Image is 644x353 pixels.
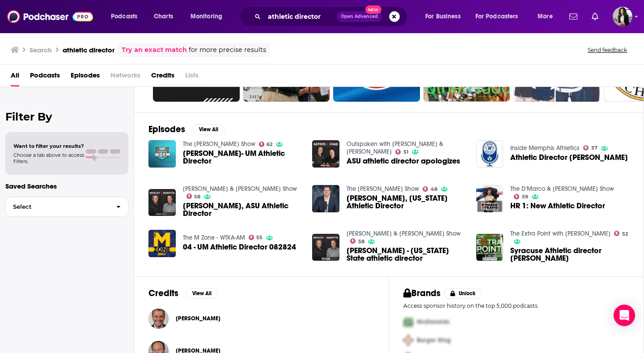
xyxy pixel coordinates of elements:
a: Charts [148,9,178,24]
span: For Business [425,10,461,23]
h2: Filter By [5,110,128,123]
span: 58 [194,195,200,199]
span: [PERSON_NAME]- UM Athletic Director [183,150,302,165]
button: Select [5,197,128,217]
span: Syracuse Athletic director [PERSON_NAME] [510,247,629,262]
span: for more precise results [189,45,266,55]
a: 59 [514,194,528,199]
img: Syracuse Athletic director John Wildhack [476,234,504,261]
a: 62 [259,142,273,147]
img: Jim Phillips [148,309,169,329]
a: Credits [151,68,174,86]
a: Show notifications dropdown [566,9,581,24]
img: Athletic Director Laird Veatch [476,140,504,168]
div: Search podcasts, credits, & more... [248,6,416,27]
span: Choose a tab above to access filters. [13,152,84,164]
img: Rick George, Colorado Athletic Director [312,185,339,212]
a: 52 [614,231,628,236]
button: View All [192,124,225,135]
div: Open Intercom Messenger [614,305,635,326]
span: 52 [622,232,628,236]
a: 51 [395,149,408,155]
span: [PERSON_NAME], ASU Athletic Director [183,202,302,217]
a: Rick George, Colorado Athletic Director [347,194,466,210]
img: HR 1: New Athletic Director [476,185,504,212]
button: open menu [470,9,531,24]
a: EpisodesView All [148,124,225,135]
a: Podcasts [30,68,60,86]
button: Unlock [444,288,482,299]
a: HR 1: New Athletic Director [510,202,605,210]
button: open menu [105,9,149,24]
span: Want to filter your results? [13,143,84,149]
span: New [365,5,381,14]
span: [PERSON_NAME], [US_STATE] Athletic Director [347,194,466,210]
a: Show notifications dropdown [588,9,602,24]
a: 37 [583,145,597,151]
img: Second Pro Logo [400,331,417,349]
a: The Extra Point with Sal [510,230,610,237]
button: View All [186,288,218,299]
a: 48 [423,186,437,192]
img: Ray Anderson, ASU Athletic Director [148,189,176,216]
span: Athletic Director [PERSON_NAME] [510,154,628,161]
img: Dan Radakovich- UM Athletic Director [148,140,176,168]
span: Networks [110,68,140,86]
p: Saved Searches [5,182,128,190]
span: 37 [591,146,597,150]
a: Athletic Director Laird Veatch [510,154,628,161]
span: Lists [185,68,199,86]
span: Podcasts [111,10,137,23]
img: First Pro Logo [400,313,417,331]
input: Search podcasts, credits, & more... [264,9,337,24]
button: open menu [184,9,234,24]
span: [PERSON_NAME] - [US_STATE] State athletic director [347,247,466,262]
img: Graham Rossini - Arizona State athletic director [312,234,339,261]
a: CreditsView All [148,288,218,299]
img: User Profile [613,7,632,26]
span: Monitoring [191,10,222,23]
span: More [538,10,553,23]
span: 62 [267,142,272,146]
a: All [11,68,19,86]
span: Charts [154,10,173,23]
span: Open Advanced [341,14,378,19]
a: 04 - UM Athletic Director 082824 [183,243,296,251]
a: Podchaser - Follow, Share and Rate Podcasts [7,8,93,25]
img: 04 - UM Athletic Director 082824 [148,230,176,257]
button: Send feedback [585,46,630,54]
button: Show profile menu [613,7,632,26]
a: Graham Rossini - Arizona State athletic director [347,247,466,262]
a: Try an exact match [122,45,187,55]
a: The D’Marco & Travis Afternoon Show [510,185,614,193]
span: ASU athletic director apologizes [347,157,460,165]
span: 51 [403,150,408,154]
a: The M Zone - WTKA-AM [183,234,245,241]
span: Select [6,204,109,210]
a: 58 [350,238,364,244]
button: Jim PhillipsJim Phillips [148,304,374,333]
button: open menu [531,9,564,24]
button: Open AdvancedNew [337,11,382,22]
img: ASU athletic director apologizes [312,140,339,168]
span: 48 [431,187,437,191]
a: Bickley & Marotta Show [183,185,297,193]
span: For Podcasters [475,10,518,23]
h2: Credits [148,288,178,299]
a: 58 [186,194,201,199]
a: 55 [249,235,263,240]
a: Episodes [71,68,100,86]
